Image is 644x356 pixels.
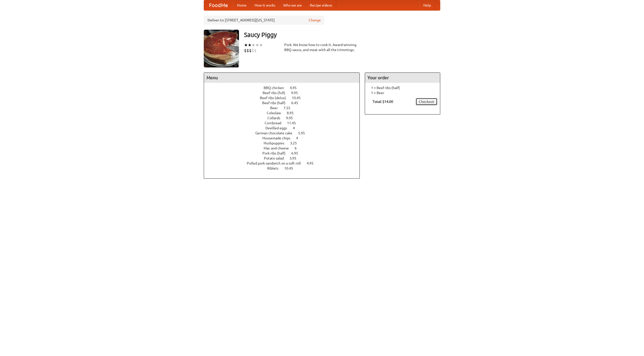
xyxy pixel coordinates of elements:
span: 6.45 [291,101,303,105]
span: Housemade chips [262,136,295,140]
span: 7.55 [284,106,295,110]
span: Devilled eggs [265,126,292,130]
div: Deliver to: [STREET_ADDRESS][US_STATE] [204,16,325,25]
a: FoodMe [204,0,233,10]
span: Beef ribs (delux) [260,96,291,100]
span: 4 [296,136,303,140]
a: Riblets 10.45 [267,166,302,170]
a: Devilled eggs 4 [265,126,304,130]
a: Beer 7.55 [270,106,300,110]
a: Housemade chips 4 [262,136,307,140]
span: 8.95 [287,111,299,115]
a: BBQ chicken 4.95 [264,86,306,90]
span: German chocolate cake [255,131,297,135]
a: Help [419,0,435,10]
span: 6.95 [291,151,303,155]
span: 11.45 [287,121,301,125]
a: How it works [251,0,279,10]
span: 10.45 [292,96,306,100]
a: Pork ribs (half) 6.95 [262,151,307,155]
li: ★ [259,42,263,48]
span: Coleslaw [267,111,286,115]
span: 9.95 [286,116,298,120]
li: $ [244,48,247,53]
a: Collards 9.95 [267,116,302,120]
span: 4 [293,126,300,130]
li: $ [249,48,252,53]
li: 1 × Beer [368,90,437,95]
h3: Saucy Piggy [244,30,440,40]
a: Change [309,18,321,23]
a: German chocolate cake 5.95 [255,131,314,135]
li: ★ [244,42,248,48]
a: Hushpuppies 3.25 [264,141,306,145]
span: Riblets [267,166,284,170]
span: Collards [267,116,285,120]
span: 6 [295,146,302,150]
a: Checkout [416,98,437,105]
a: Mac and cheese 6 [264,146,306,150]
span: 4.95 [290,86,302,90]
li: 1 × Beef ribs (half) [368,85,437,90]
a: Pulled pork sandwich on a soft roll 4.95 [247,161,323,165]
div: Pork. We know how to cook it. Award-winning BBQ sauce, and meat with all the trimmings. [284,42,360,52]
li: $ [247,48,249,53]
span: Cornbread [265,121,286,125]
a: Beef ribs (full) 9.95 [263,91,307,95]
li: ★ [252,42,255,48]
span: Mac and cheese [264,146,294,150]
span: Beef ribs (full) [263,91,290,95]
b: Total: $14.00 [373,100,393,104]
a: Cornbread 11.45 [265,121,305,125]
a: Recipe videos [306,0,336,10]
span: Beer [270,106,283,110]
a: Potato salad 3.95 [264,156,306,160]
h4: Menu [204,73,359,83]
h4: Your order [365,73,440,83]
span: 9.95 [291,91,303,95]
span: 3.95 [290,156,301,160]
span: Pulled pork sandwich on a soft roll [247,161,306,165]
span: Hushpuppies [264,141,289,145]
span: BBQ chicken [264,86,289,90]
a: Home [233,0,251,10]
span: 5.95 [298,131,310,135]
span: Beef ribs (half) [262,101,291,105]
span: 4.95 [307,161,318,165]
a: Coleslaw 8.95 [267,111,303,115]
li: ★ [248,42,252,48]
a: Beef ribs (delux) 10.45 [260,96,310,100]
li: $ [252,48,254,53]
img: angular.jpg [204,30,239,67]
span: 10.45 [284,166,298,170]
span: Pork ribs (half) [262,151,291,155]
li: ★ [255,42,259,48]
a: Who we are [279,0,306,10]
a: Beef ribs (half) 6.45 [262,101,307,105]
span: 3.25 [290,141,302,145]
li: $ [254,48,257,53]
span: Potato salad [264,156,289,160]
